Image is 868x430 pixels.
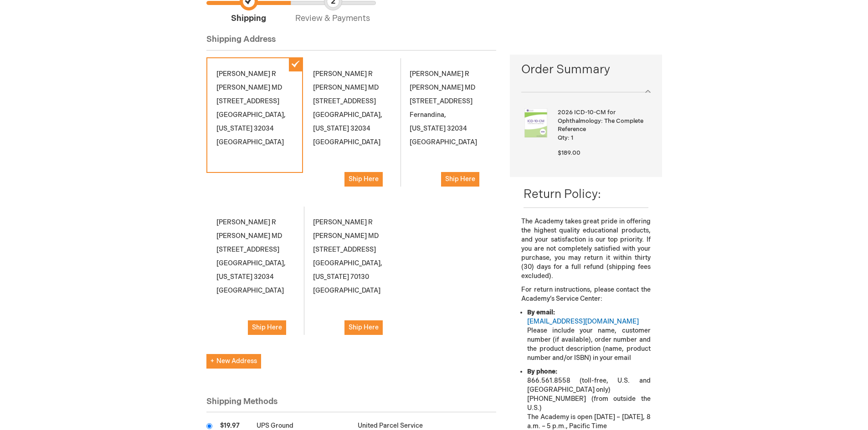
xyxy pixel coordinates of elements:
[206,396,497,413] div: Shipping Methods
[216,273,252,281] span: [US_STATE]
[313,273,349,281] span: [US_STATE]
[558,108,648,134] strong: 2026 ICD-10-CM for Ophthalmology: The Complete Reference
[521,285,650,304] p: For return instructions, please contact the Academy’s Service Center:
[206,34,497,51] div: Shipping Address
[313,125,349,132] span: [US_STATE]
[527,309,555,316] strong: By email:
[380,259,382,267] span: ,
[303,206,400,345] div: [PERSON_NAME] R [PERSON_NAME] MD [STREET_ADDRESS] [GEOGRAPHIC_DATA] 70130 [GEOGRAPHIC_DATA]
[380,111,382,119] span: ,
[521,108,550,137] img: 2026 ICD-10-CM for Ophthalmology: The Complete Reference
[349,324,379,331] span: Ship Here
[527,318,639,325] a: [EMAIL_ADDRESS][DOMAIN_NAME]
[441,172,479,187] button: Ship Here
[220,422,240,430] span: $19.97
[303,57,400,197] div: [PERSON_NAME] R [PERSON_NAME] MD [STREET_ADDRESS] [GEOGRAPHIC_DATA] 32034 [GEOGRAPHIC_DATA]
[445,175,475,183] span: Ship Here
[524,187,601,202] span: Return Policy:
[211,357,257,365] span: New Address
[252,324,282,331] span: Ship Here
[527,368,557,375] strong: By phone:
[248,320,286,335] button: Ship Here
[521,217,650,281] p: The Academy takes great pride in offering the highest quality educational products, and your sati...
[571,134,573,142] span: 1
[558,134,568,142] span: Qty
[284,111,286,119] span: ,
[558,149,580,157] span: $189.00
[206,354,261,369] button: New Address
[284,259,286,267] span: ,
[344,320,383,335] button: Ship Here
[344,172,383,187] button: Ship Here
[206,206,303,345] div: [PERSON_NAME] R [PERSON_NAME] MD [STREET_ADDRESS] [GEOGRAPHIC_DATA] 32034 [GEOGRAPHIC_DATA]
[521,61,650,83] span: Order Summary
[410,125,446,132] span: [US_STATE]
[400,57,496,197] div: [PERSON_NAME] R [PERSON_NAME] MD [STREET_ADDRESS] Fernandina 32034 [GEOGRAPHIC_DATA]
[444,111,446,119] span: ,
[527,308,650,363] li: Please include your name, customer number (if available), order number and the product descriptio...
[216,125,252,132] span: [US_STATE]
[349,175,379,183] span: Ship Here
[206,57,303,173] div: [PERSON_NAME] R [PERSON_NAME] MD [STREET_ADDRESS] [GEOGRAPHIC_DATA] 32034 [GEOGRAPHIC_DATA]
